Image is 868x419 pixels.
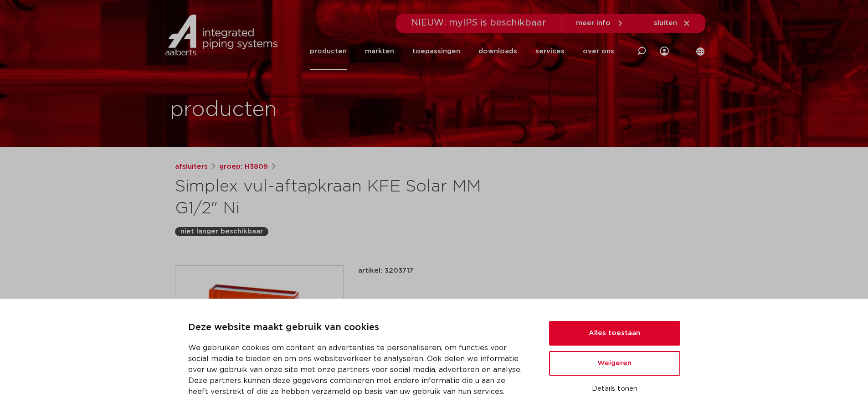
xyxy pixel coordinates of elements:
button: Alles toestaan [549,321,680,346]
a: over ons [583,33,614,70]
span: meer info [576,20,611,26]
p: We gebruiken cookies om content en advertenties te personaliseren, om functies voor social media ... [188,342,527,397]
a: sluiten [654,19,691,27]
p: artikel: 3203717 [358,265,413,276]
a: services [535,33,565,70]
span: NIEUW: myIPS is beschikbaar [411,18,546,27]
span: sluiten [654,20,677,26]
nav: Menu [310,33,614,70]
a: groep: H3809 [219,161,268,172]
a: meer info [576,19,624,27]
a: markten [365,33,394,70]
p: Deze website maakt gebruik van cookies [188,321,527,335]
button: Weigeren [549,351,680,376]
a: downloads [478,33,517,70]
a: toepassingen [412,33,460,70]
div: my IPS [660,33,669,70]
a: afsluiters [175,161,208,172]
h1: producten [170,95,277,124]
a: producten [310,33,347,70]
p: niet langer beschikbaar [180,226,263,237]
button: Details tonen [549,381,680,397]
h1: Simplex vul-aftapkraan KFE Solar MM G1/2" Ni [175,176,517,220]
